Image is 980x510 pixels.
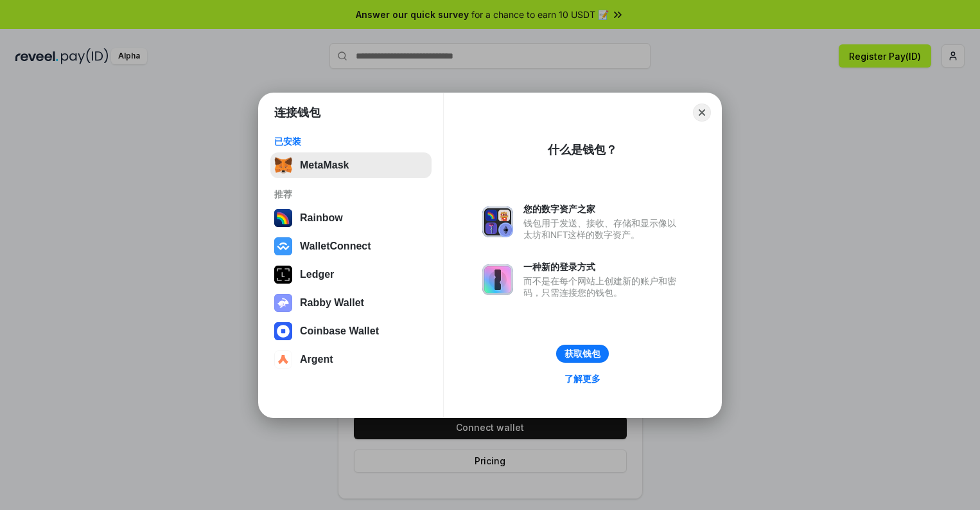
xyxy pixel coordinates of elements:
div: 获取钱包 [564,348,600,360]
div: Coinbase Wallet [300,325,379,337]
img: svg+xml,%3Csvg%20xmlns%3D%22http%3A%2F%2Fwww.w3.org%2F2000%2Fsvg%22%20width%3D%2228%22%20height%3... [274,266,292,284]
div: MetaMask [300,159,349,171]
button: Rainbow [270,205,432,231]
img: svg+xml,%3Csvg%20width%3D%2228%22%20height%3D%2228%22%20viewBox%3D%220%200%2028%2028%22%20fill%3D... [274,237,292,255]
img: svg+xml,%3Csvg%20width%3D%22120%22%20height%3D%22120%22%20viewBox%3D%220%200%20120%20120%22%20fil... [274,209,292,227]
div: Argent [300,354,333,365]
a: 了解更多 [557,370,608,387]
button: WalletConnect [270,233,432,259]
img: svg+xml,%3Csvg%20xmlns%3D%22http%3A%2F%2Fwww.w3.org%2F2000%2Fsvg%22%20fill%3D%22none%22%20viewBox... [482,264,513,295]
button: Close [693,104,711,122]
button: MetaMask [270,152,432,178]
div: 钱包用于发送、接收、存储和显示像以太坊和NFT这样的数字资产。 [523,217,683,241]
img: svg+xml,%3Csvg%20width%3D%2228%22%20height%3D%2228%22%20viewBox%3D%220%200%2028%2028%22%20fill%3D... [274,351,292,369]
div: 您的数字资产之家 [523,203,683,215]
button: 获取钱包 [556,345,609,363]
div: Ledger [300,269,334,280]
button: Argent [270,347,432,372]
button: Rabby Wallet [270,290,432,316]
img: svg+xml,%3Csvg%20width%3D%2228%22%20height%3D%2228%22%20viewBox%3D%220%200%2028%2028%22%20fill%3D... [274,322,292,340]
img: svg+xml,%3Csvg%20xmlns%3D%22http%3A%2F%2Fwww.w3.org%2F2000%2Fsvg%22%20fill%3D%22none%22%20viewBox... [482,206,513,237]
div: 而不是在每个网站上创建新的账户和密码，只需连接您的钱包。 [523,275,683,298]
div: 已安装 [274,136,428,147]
div: 了解更多 [564,373,600,385]
button: Coinbase Wallet [270,318,432,344]
img: svg+xml,%3Csvg%20xmlns%3D%22http%3A%2F%2Fwww.w3.org%2F2000%2Fsvg%22%20fill%3D%22none%22%20viewBox... [274,294,292,312]
div: Rabby Wallet [300,297,364,309]
div: Rainbow [300,212,343,224]
h1: 连接钱包 [274,105,320,120]
div: 推荐 [274,188,428,200]
div: 什么是钱包？ [548,142,617,158]
img: svg+xml,%3Csvg%20fill%3D%22none%22%20height%3D%2233%22%20viewBox%3D%220%200%2035%2033%22%20width%... [274,156,292,174]
div: WalletConnect [300,241,371,252]
button: Ledger [270,262,432,287]
div: 一种新的登录方式 [523,261,683,273]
